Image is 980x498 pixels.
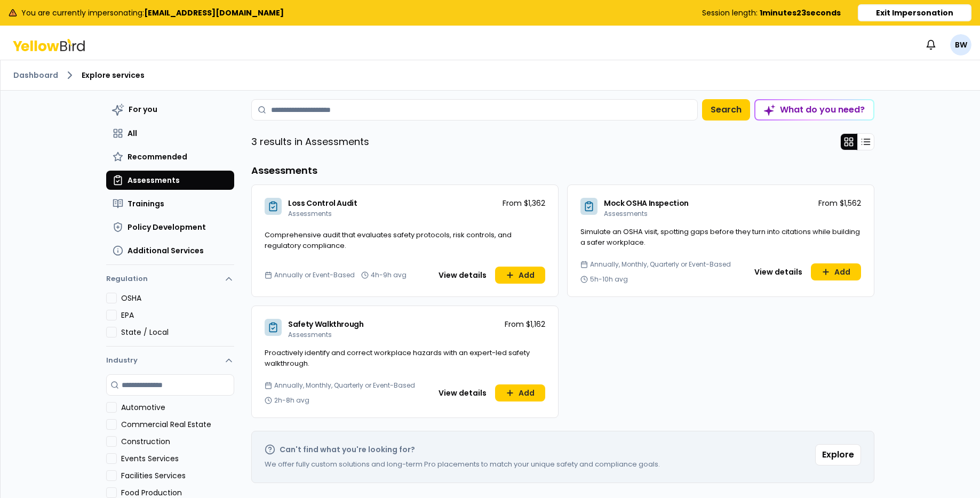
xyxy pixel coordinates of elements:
[754,99,874,121] button: What do you need?
[274,396,309,405] span: 2h-8h avg
[128,151,187,162] span: Recommended
[144,7,284,18] b: [EMAIL_ADDRESS][DOMAIN_NAME]
[106,124,234,143] button: All
[503,198,545,208] p: From $1,362
[128,175,180,186] span: Assessments
[280,444,415,455] h2: Can't find what you're looking for?
[106,99,234,119] button: For you
[274,381,415,390] span: Annually, Monthly, Quarterly or Event-Based
[251,163,874,178] h3: Assessments
[21,7,284,18] span: You are currently impersonating:
[121,436,234,447] label: Construction
[495,384,545,401] button: Add
[121,327,234,338] label: State / Local
[748,263,809,280] button: View details
[432,267,493,284] button: View details
[432,384,493,401] button: View details
[950,34,971,55] span: BW
[590,260,731,269] span: Annually, Monthly, Quarterly or Event-Based
[82,70,145,81] span: Explore services
[288,209,332,218] span: Assessments
[251,134,369,149] p: 3 results in Assessments
[121,402,234,413] label: Automotive
[128,222,206,232] span: Policy Development
[274,271,355,279] span: Annually or Event-Based
[106,171,234,190] button: Assessments
[590,275,628,284] span: 5h-10h avg
[121,453,234,464] label: Events Services
[702,7,841,18] div: Session length:
[128,245,204,256] span: Additional Services
[604,198,689,208] span: Mock OSHA Inspection
[702,99,750,121] button: Search
[505,319,545,330] p: From $1,162
[811,263,861,280] button: Add
[288,319,364,330] span: Safety Walkthrough
[106,347,234,374] button: Industry
[371,271,407,279] span: 4h-9h avg
[121,310,234,320] label: EPA
[818,198,861,208] p: From $1,562
[288,330,332,339] span: Assessments
[121,487,234,498] label: Food Production
[13,70,58,81] a: Dashboard
[755,100,873,119] div: What do you need?
[580,227,860,247] span: Simulate an OSHA visit, spotting gaps before they turn into citations while building a safer work...
[106,147,234,166] button: Recommended
[265,459,660,470] p: We offer fully custom solutions and long-term Pro placements to match your unique safety and comp...
[129,104,157,115] span: For you
[604,209,648,218] span: Assessments
[13,69,967,82] nav: breadcrumb
[106,293,234,346] div: Regulation
[495,267,545,284] button: Add
[265,230,512,251] span: Comprehensive audit that evaluates safety protocols, risk controls, and regulatory compliance.
[121,419,234,430] label: Commercial Real Estate
[121,293,234,303] label: OSHA
[815,444,861,465] button: Explore
[121,470,234,481] label: Facilities Services
[858,4,971,21] button: Exit Impersonation
[106,194,234,213] button: Trainings
[288,198,357,208] span: Loss Control Audit
[265,348,530,368] span: Proactively identify and correct workplace hazards with an expert-led safety walkthrough.
[106,218,234,237] button: Policy Development
[128,198,164,209] span: Trainings
[106,241,234,260] button: Additional Services
[128,128,137,139] span: All
[760,7,841,18] b: 1 minutes 23 seconds
[106,269,234,293] button: Regulation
